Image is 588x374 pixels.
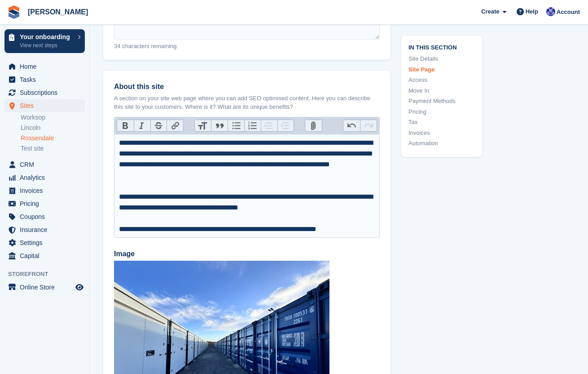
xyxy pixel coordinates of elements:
[211,120,228,132] button: Quote
[408,97,475,106] a: Payment Methods
[408,54,475,63] a: Site Details
[21,124,85,132] a: Lincoln
[4,60,85,73] a: menu
[277,120,294,132] button: Increase Level
[150,120,167,132] button: Strikethrough
[20,197,74,210] span: Pricing
[20,281,74,294] span: Online Store
[261,120,277,132] button: Decrease Level
[21,134,85,142] a: Rossendale
[4,223,85,236] a: menu
[408,139,475,148] a: Automation
[8,270,89,279] span: Storefront
[408,107,475,116] a: Pricing
[20,158,74,171] span: CRM
[20,223,74,236] span: Insurance
[4,158,85,171] a: menu
[408,42,475,51] span: In this section
[20,34,73,40] p: Your onboarding
[557,8,580,17] span: Account
[114,43,120,49] span: 34
[122,43,176,49] span: characters remaining
[228,120,244,132] button: Bullets
[24,4,92,19] a: [PERSON_NAME]
[481,7,499,16] span: Create
[408,76,475,85] a: Access
[20,171,74,184] span: Analytics
[134,120,150,132] button: Italic
[195,120,211,132] button: Heading
[20,41,73,49] p: View next steps
[117,120,134,132] button: Bold
[244,120,261,132] button: Numbers
[20,99,74,112] span: Sites
[21,144,85,153] a: Test site
[21,113,85,122] a: Worksop
[167,120,183,132] button: Link
[4,86,85,99] a: menu
[20,60,74,73] span: Home
[20,210,74,223] span: Coupons
[20,236,74,249] span: Settings
[343,120,360,132] button: Undo
[20,184,74,197] span: Invoices
[4,73,85,86] a: menu
[114,81,380,92] label: About this site
[20,249,74,262] span: Capital
[546,7,555,16] img: Joel Isaksson
[74,282,85,293] a: Preview store
[4,236,85,249] a: menu
[114,94,380,111] p: A section on your site web page where you can add SEO optimised content. Here you can describe th...
[4,197,85,210] a: menu
[114,249,380,259] label: Image
[305,120,322,132] button: Attach Files
[4,29,85,53] a: Your onboarding View next steps
[20,73,74,86] span: Tasks
[4,210,85,223] a: menu
[408,118,475,127] a: Tax
[4,171,85,184] a: menu
[114,134,380,238] trix-editor: About this site
[4,281,85,294] a: menu
[20,86,74,99] span: Subscriptions
[4,249,85,262] a: menu
[526,7,538,16] span: Help
[408,86,475,95] a: Move In
[4,184,85,197] a: menu
[7,5,21,19] img: stora-icon-8386f47178a22dfd0bd8f6a31ec36ba5ce8667c1dd55bd0f319d3a0aa187defe.svg
[360,120,377,132] button: Redo
[408,128,475,137] a: Invoices
[408,65,475,74] a: Site Page
[4,99,85,112] a: menu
